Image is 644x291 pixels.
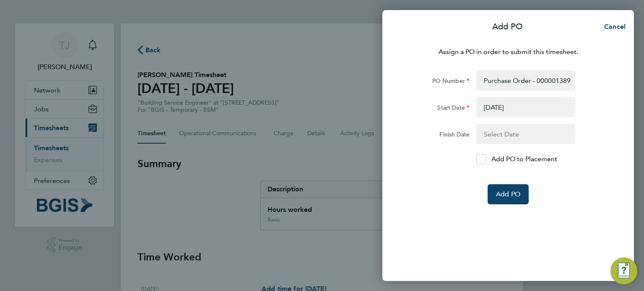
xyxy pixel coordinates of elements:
label: Finish Date [439,131,470,141]
label: Start Date [437,104,470,114]
p: Add PO to Placement [491,154,557,164]
input: Enter PO Number [476,70,575,90]
button: Add PO [488,184,529,204]
button: Cancel [591,18,634,35]
p: Assign a PO in order to submit this timesheet. [406,47,610,57]
span: Cancel [602,23,626,31]
p: Add PO [492,21,523,33]
label: PO Number [432,77,470,87]
span: Add PO [496,190,520,198]
button: Engage Resource Center [610,258,637,284]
